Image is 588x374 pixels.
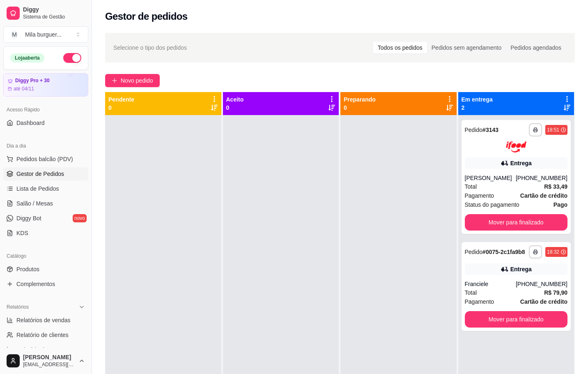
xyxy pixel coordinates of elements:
a: Diggy Pro + 30até 04/11 [3,73,88,97]
span: Pedidos balcão (PDV) [16,155,73,163]
div: Dia a dia [3,139,88,152]
span: Relatório de clientes [16,331,69,339]
span: Gestor de Pedidos [16,170,64,178]
strong: Cartão de crédito [520,298,567,305]
button: Mover para finalizado [465,311,568,328]
span: plus [112,78,117,83]
span: Relatório de mesas [16,346,66,354]
div: Entrega [510,265,532,273]
div: Loja aberta [10,53,44,62]
a: Relatório de mesas [3,343,88,356]
span: Diggy Bot [16,214,41,222]
p: 0 [344,104,376,112]
p: 2 [462,104,493,112]
div: Franciele [465,280,516,288]
span: Lista de Pedidos [16,185,59,193]
div: Pedidos sem agendamento [427,42,506,53]
a: Relatórios de vendas [3,314,88,327]
img: ifood [506,141,526,152]
a: Complementos [3,277,88,291]
span: Dashboard [16,119,45,127]
span: Total [465,182,477,191]
span: M [10,30,18,39]
div: Todos os pedidos [373,42,427,53]
span: Salão / Mesas [16,199,53,208]
button: [PERSON_NAME][EMAIL_ADDRESS][DOMAIN_NAME] [3,351,88,371]
p: 0 [108,104,134,112]
a: Lista de Pedidos [3,182,88,195]
span: Sistema de Gestão [23,14,85,20]
button: Select a team [3,26,88,43]
span: Pedido [465,249,483,255]
div: Acesso Rápido [3,103,88,116]
p: Preparando [344,95,376,104]
div: 18:51 [547,127,559,133]
span: Pagamento [465,191,494,200]
a: Salão / Mesas [3,197,88,210]
div: Entrega [510,159,532,167]
a: Produtos [3,263,88,276]
a: DiggySistema de Gestão [3,3,88,23]
strong: Cartão de crédito [520,192,567,199]
div: [PHONE_NUMBER] [516,280,567,288]
span: Complementos [16,280,55,288]
strong: Pago [554,201,567,208]
span: Pedido [465,127,483,133]
a: Gestor de Pedidos [3,167,88,180]
button: Alterar Status [63,53,81,63]
strong: # 0075-2c1fa9b8 [482,249,525,255]
div: Pedidos agendados [506,42,566,53]
button: Pedidos balcão (PDV) [3,152,88,166]
p: Pendente [108,95,134,104]
div: [PHONE_NUMBER] [516,174,567,182]
p: Em entrega [462,95,493,104]
p: Aceito [226,95,244,104]
button: Novo pedido [105,74,160,87]
strong: R$ 33,49 [544,183,567,190]
span: Total [465,288,477,297]
span: KDS [16,229,28,237]
p: 0 [226,104,244,112]
span: Relatórios [7,304,29,310]
span: Produtos [16,265,39,273]
div: [PERSON_NAME] [465,174,516,182]
button: Mover para finalizado [465,214,568,231]
span: [PERSON_NAME] [23,354,75,361]
strong: # 3143 [482,127,498,133]
div: Mila burguer ... [25,30,62,39]
span: [EMAIL_ADDRESS][DOMAIN_NAME] [23,361,75,368]
h2: Gestor de pedidos [105,10,188,23]
span: Selecione o tipo dos pedidos [113,43,187,52]
a: Diggy Botnovo [3,212,88,225]
a: KDS [3,226,88,240]
div: 18:32 [547,249,559,255]
span: Diggy [23,6,85,14]
a: Relatório de clientes [3,328,88,342]
strong: R$ 79,90 [544,289,567,296]
article: até 04/11 [14,85,34,92]
a: Dashboard [3,116,88,129]
span: Status do pagamento [465,200,519,209]
div: Catálogo [3,249,88,263]
span: Relatórios de vendas [16,316,71,324]
span: Pagamento [465,297,494,306]
article: Diggy Pro + 30 [15,78,50,84]
span: Novo pedido [121,76,153,85]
